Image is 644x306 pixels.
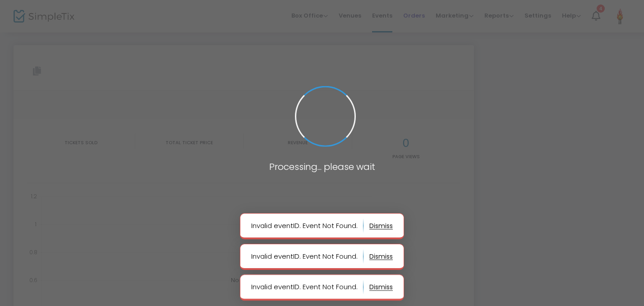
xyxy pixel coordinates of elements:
p: Invalid eventID. Event Not Found. [251,280,363,294]
p: Invalid eventID. Event Not Found. [251,219,363,233]
button: dismiss [369,280,393,294]
button: dismiss [369,219,393,233]
p: Invalid eventID. Event Not Found. [251,249,363,264]
button: dismiss [369,249,393,264]
h3: Processing... please wait [250,161,394,172]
